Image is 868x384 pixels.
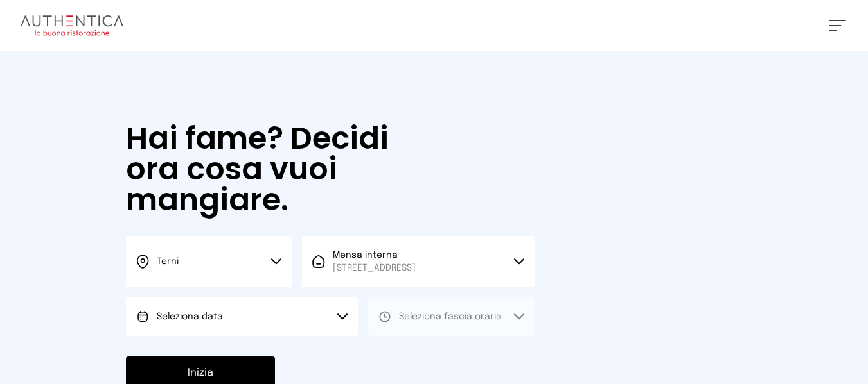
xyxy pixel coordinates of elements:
[21,15,123,36] img: logo.8f33a47.png
[333,249,416,274] span: Mensa interna
[126,297,358,336] button: Seleziona data
[368,297,534,336] button: Seleziona fascia oraria
[126,236,292,287] button: Terni
[157,257,179,266] span: Terni
[126,123,432,215] h1: Hai fame? Decidi ora cosa vuoi mangiare.
[333,262,416,274] span: [STREET_ADDRESS]
[157,312,223,321] span: Seleziona data
[399,312,502,321] span: Seleziona fascia oraria
[302,236,534,287] button: Mensa interna[STREET_ADDRESS]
